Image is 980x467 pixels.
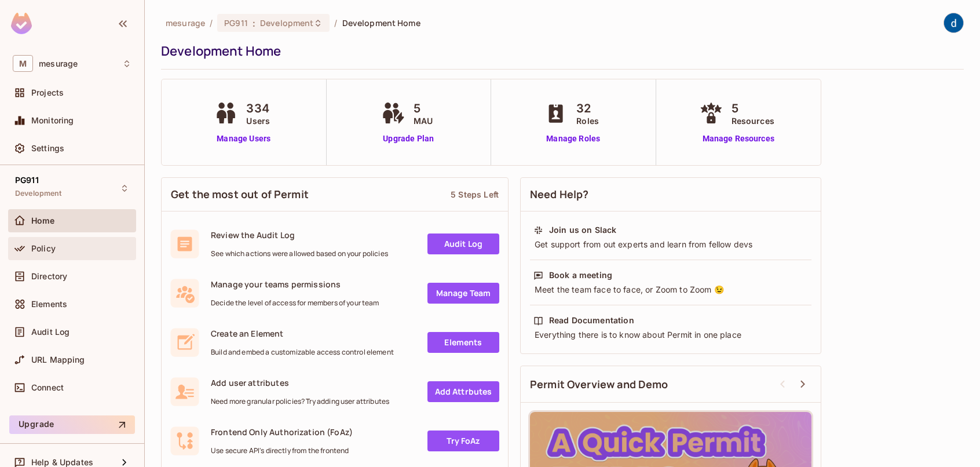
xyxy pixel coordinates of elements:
[427,233,499,254] a: Audit Log
[732,115,774,127] span: Resources
[31,458,93,467] span: Help & Updates
[427,332,499,353] a: Elements
[31,144,64,153] span: Settings
[31,327,70,337] span: Audit Log
[211,249,388,258] span: See which actions were allowed based on your policies
[260,17,313,28] span: Development
[15,189,62,198] span: Development
[166,17,205,28] span: the active workspace
[414,100,433,117] span: 5
[732,100,774,117] span: 5
[31,300,67,309] span: Elements
[31,216,55,225] span: Home
[944,13,963,32] img: dev 911gcl
[211,279,379,290] span: Manage your teams permissions
[342,17,420,28] span: Development Home
[31,116,74,125] span: Monitoring
[533,239,808,250] div: Get support from out experts and learn from fellow devs
[31,244,56,253] span: Policy
[211,298,379,308] span: Decide the level of access for members of your team
[414,115,433,127] span: MAU
[13,55,33,72] span: M
[427,430,499,451] a: Try FoAz
[379,133,438,145] a: Upgrade Plan
[533,284,808,295] div: Meet the team face to face, or Zoom to Zoom 😉
[252,19,256,28] span: :
[211,348,394,357] span: Build and embed a customizable access control element
[211,328,394,339] span: Create an Element
[530,377,668,392] span: Permit Overview and Demo
[549,269,612,281] div: Book a meeting
[533,329,808,341] div: Everything there is to know about Permit in one place
[15,176,39,185] span: PG911
[530,187,589,202] span: Need Help?
[246,115,270,127] span: Users
[224,17,248,28] span: PG911
[171,187,309,202] span: Get the most out of Permit
[576,100,599,117] span: 32
[31,355,85,364] span: URL Mapping
[161,42,958,60] div: Development Home
[11,13,32,34] img: SReyMgAAAABJRU5ErkJggg==
[211,377,389,388] span: Add user attributes
[31,88,64,97] span: Projects
[576,115,599,127] span: Roles
[39,59,78,68] span: Workspace: mesurage
[31,272,67,281] span: Directory
[246,100,270,117] span: 334
[9,415,135,434] button: Upgrade
[211,229,388,240] span: Review the Audit Log
[210,17,213,28] li: /
[451,189,499,200] div: 5 Steps Left
[211,133,276,145] a: Manage Users
[427,283,499,304] a: Manage Team
[549,224,616,236] div: Join us on Slack
[334,17,337,28] li: /
[31,383,64,392] span: Connect
[211,397,389,406] span: Need more granular policies? Try adding user attributes
[542,133,605,145] a: Manage Roles
[211,426,353,437] span: Frontend Only Authorization (FoAz)
[211,446,353,455] span: Use secure API's directly from the frontend
[427,381,499,402] a: Add Attrbutes
[697,133,780,145] a: Manage Resources
[549,315,634,326] div: Read Documentation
